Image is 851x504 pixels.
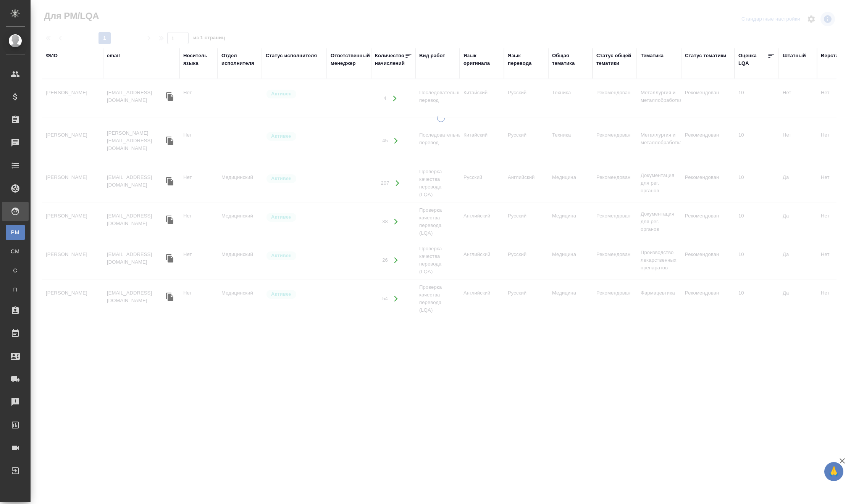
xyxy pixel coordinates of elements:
a: П [6,282,25,297]
div: Язык оригинала [463,52,500,67]
button: Открыть работы [388,253,404,268]
button: Скопировать [164,91,176,102]
span: CM [10,248,21,255]
div: Отдел исполнителя [221,52,258,67]
button: 🙏 [824,462,843,481]
a: PM [6,225,25,240]
div: Общая тематика [552,52,589,67]
div: Язык перевода [508,52,544,67]
a: С [6,263,25,278]
button: Открыть работы [388,214,404,230]
div: Ответственный менеджер [331,52,370,67]
div: Статус исполнителя [266,52,317,60]
button: Скопировать [164,214,176,225]
button: Скопировать [164,135,176,147]
div: Статус общей тематики [596,52,633,67]
div: email [107,52,120,60]
div: Носитель языка [183,52,214,67]
div: Штатный [783,52,806,60]
button: Открыть работы [388,133,404,149]
div: Оценка LQA [738,52,767,67]
div: Тематика [641,52,664,60]
button: Скопировать [164,253,176,264]
div: Количество начислений [375,52,405,67]
span: PM [10,229,21,236]
button: Открыть работы [388,291,404,307]
button: Скопировать [164,291,176,303]
div: Вид работ [419,52,445,60]
button: Открыть работы [387,91,402,106]
div: ФИО [46,52,58,60]
button: Скопировать [164,176,176,187]
button: Открыть работы [390,176,405,191]
span: П [10,286,21,293]
a: CM [6,244,25,259]
div: Статус тематики [685,52,726,60]
span: С [10,267,21,274]
span: 🙏 [827,464,840,480]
